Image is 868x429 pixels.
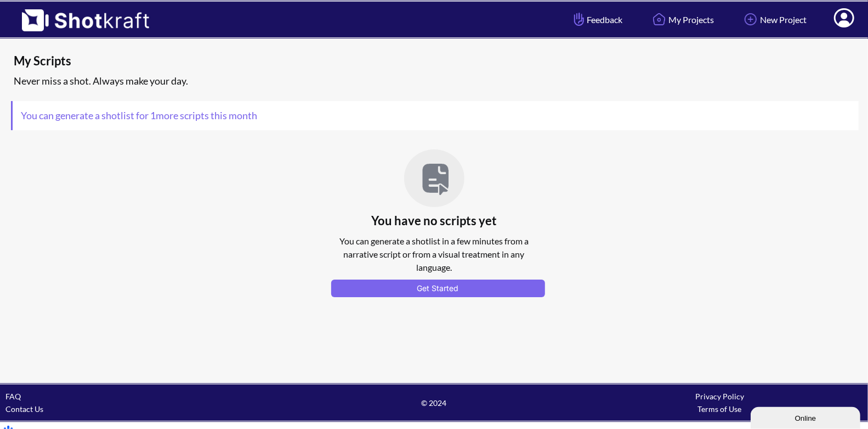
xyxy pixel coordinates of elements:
[751,405,863,429] iframe: chat widget
[149,109,257,121] span: 1 more scripts this month
[5,404,43,414] a: Contact Us
[331,280,545,297] button: Get Started
[650,10,668,29] img: Home Icon
[291,397,577,409] span: © 2024
[325,141,544,232] div: You have no scripts yet
[11,72,863,90] div: Never miss a shot. Always make your day.
[741,10,760,29] img: Add Icon
[733,5,815,34] a: New Project
[577,403,863,415] div: Terms of Use
[571,10,587,29] img: Hand Icon
[13,101,265,130] span: You can generate a shotlist for
[325,232,544,277] div: You can generate a shotlist in a few minutes from a narrative script or from a visual treatment i...
[404,149,464,207] img: FilePointer Icon
[642,5,722,34] a: My Projects
[571,13,622,26] span: Feedback
[577,390,863,403] div: Privacy Policy
[5,392,21,401] a: FAQ
[14,53,648,69] span: My Scripts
